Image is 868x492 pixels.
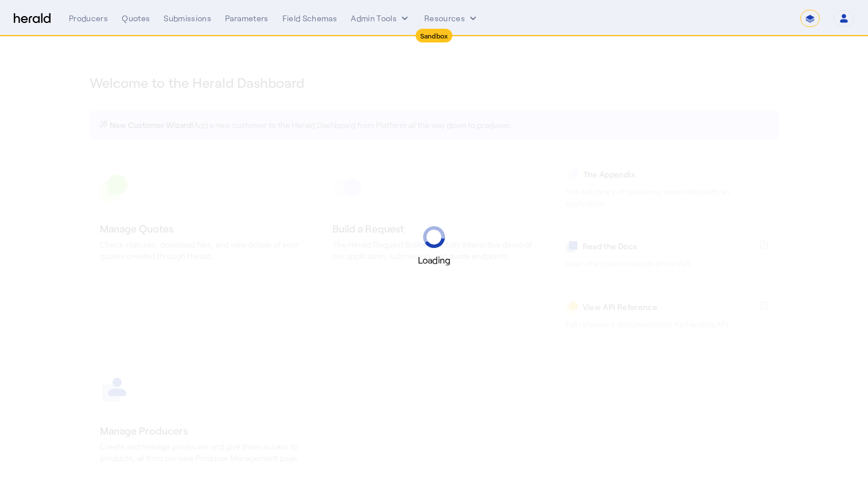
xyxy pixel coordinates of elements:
div: Sandbox [416,29,453,42]
button: internal dropdown menu [351,13,410,24]
div: Producers [69,13,108,24]
div: Parameters [225,13,269,24]
div: Submissions [164,13,211,24]
img: Herald Logo [14,13,51,24]
div: Quotes [122,13,150,24]
div: Field Schemas [282,13,338,24]
button: Resources dropdown menu [424,13,479,24]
